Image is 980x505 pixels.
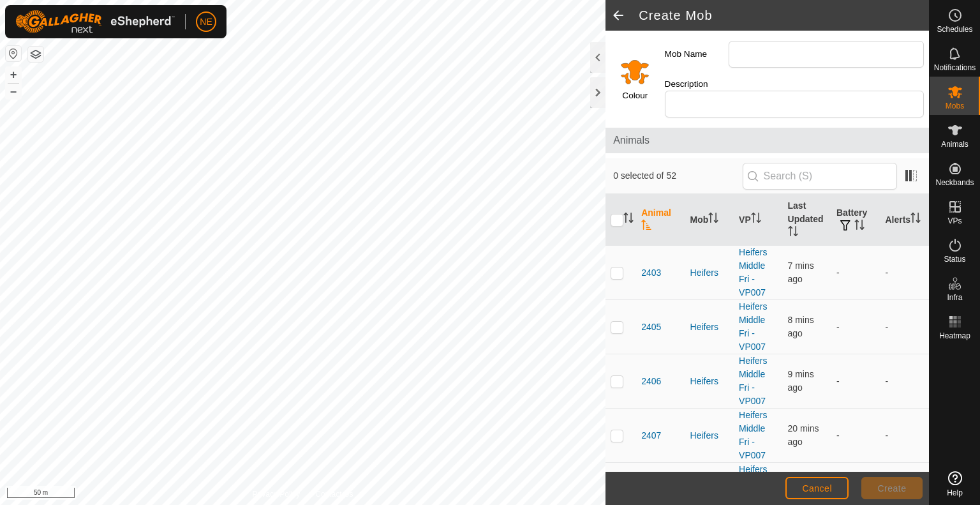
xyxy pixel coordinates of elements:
th: Animal [636,194,685,246]
span: 2405 [641,320,661,334]
span: 2407 [641,429,661,442]
span: 2406 [641,375,661,388]
a: Contact Us [315,488,353,500]
th: Last Updated [783,194,831,246]
th: VP [734,194,782,246]
span: Notifications [934,64,976,72]
td: - [880,409,929,463]
div: Heifers [690,266,729,280]
td: - [831,300,880,354]
th: Mob [685,194,734,246]
span: Schedules [937,26,972,33]
span: Animals [941,140,969,148]
td: - [831,354,880,409]
p-sorticon: Activate to sort [788,228,798,238]
div: Heifers [690,375,729,388]
button: Map Layers [28,47,43,62]
span: Cancel [802,483,832,494]
h2: Create Mob [639,8,929,23]
span: 11 Oct 2025, 7:31 am [788,315,814,338]
span: Heatmap [939,332,970,340]
span: VPs [947,217,961,225]
td: - [880,246,929,300]
button: – [6,84,21,99]
td: - [831,246,880,300]
span: NE [200,15,212,29]
td: - [880,300,929,354]
p-sorticon: Activate to sort [910,215,921,225]
a: Privacy Policy [253,488,301,500]
div: Heifers [690,429,729,442]
th: Alerts [880,194,929,246]
button: + [6,67,21,82]
a: Help [930,466,980,502]
th: Battery [831,194,880,246]
span: 2403 [641,266,661,280]
span: Mobs [946,102,964,110]
p-sorticon: Activate to sort [751,215,761,225]
a: Heifers Middle Fri -VP007 [739,301,767,352]
span: 11 Oct 2025, 7:31 am [788,260,814,284]
div: Heifers [690,320,729,334]
a: Heifers Middle Fri -VP007 [739,356,767,406]
p-sorticon: Activate to sort [641,222,651,232]
span: 0 selected of 52 [613,169,742,183]
span: 11 Oct 2025, 7:18 am [788,423,819,447]
input: Search (S) [743,163,897,190]
label: Mob Name [665,41,729,68]
p-sorticon: Activate to sort [623,215,634,225]
button: Reset Map [6,46,21,61]
a: Heifers Middle Fri -VP007 [739,410,767,460]
span: Create [878,483,907,494]
span: Animals [613,133,921,148]
span: 11 Oct 2025, 7:29 am [788,369,814,393]
span: Infra [947,294,962,301]
td: - [880,354,929,409]
button: Cancel [785,477,849,499]
label: Description [665,78,729,91]
span: Help [947,489,963,497]
img: Gallagher Logo [15,10,175,33]
a: Heifers Middle Fri -VP007 [739,247,767,298]
td: - [831,409,880,463]
p-sorticon: Activate to sort [854,222,865,232]
p-sorticon: Activate to sort [708,215,718,225]
span: Neckbands [935,179,974,186]
label: Colour [622,89,648,102]
button: Create [861,477,923,499]
span: Status [944,255,965,263]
